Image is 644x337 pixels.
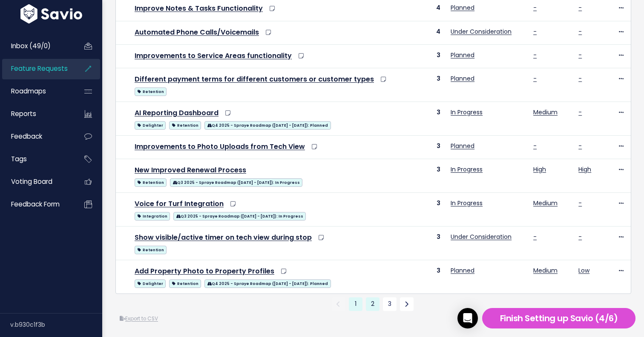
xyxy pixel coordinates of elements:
span: Q4 2025 - Spraye Roadmap ([DATE] - [DATE]): Planned [204,121,331,130]
span: Q4 2025 - Spraye Roadmap ([DATE] - [DATE]): Planned [204,279,331,288]
span: Integration [135,212,170,221]
a: - [578,108,582,116]
a: Roadmaps [2,81,71,101]
a: Under Consideration [451,232,512,241]
a: - [578,232,582,241]
span: Feature Requests [11,64,68,73]
span: 1 [349,297,362,311]
span: Reports [11,109,36,118]
span: Retention [135,246,167,254]
a: High [533,165,546,174]
a: Under Consideration [451,27,512,36]
a: Reports [2,104,71,124]
a: - [578,3,582,12]
a: Low [578,266,589,275]
a: In Progress [451,108,483,116]
td: 3 [398,227,446,260]
a: Medium [533,266,558,275]
a: Automated Phone Calls/Voicemails [135,27,259,37]
span: Retention [135,87,167,96]
a: Tags [2,149,71,169]
img: logo-white.9d6f32f41409.svg [18,4,84,23]
a: Show visible/active timer on tech view during stop [135,232,312,242]
span: Delighter [135,121,166,130]
a: - [533,3,537,12]
a: Integration [135,210,170,221]
a: AI Reporting Dashboard [135,108,218,118]
a: Q3 2025 - Spraye Roadmap ([DATE] - [DATE]): In Progress [170,177,302,187]
a: In Progress [451,165,483,174]
td: 4 [398,21,446,44]
a: Retention [135,177,167,187]
a: Planned [451,3,474,12]
a: Feedback [2,127,71,146]
a: - [578,199,582,207]
td: 3 [398,135,446,159]
a: Q3 2025 - Spraye Roadmap ([DATE] - [DATE]): In Progress [173,210,306,221]
a: Retention [135,244,167,255]
a: Export to CSV [120,315,158,322]
td: 3 [398,102,446,135]
span: Q3 2025 - Spraye Roadmap ([DATE] - [DATE]): In Progress [173,212,306,221]
div: Open Intercom Messenger [457,308,478,328]
a: - [578,74,582,83]
a: Voice for Turf Integration [135,199,224,209]
span: Roadmaps [11,87,46,96]
span: Retention [135,178,167,187]
span: Q3 2025 - Spraye Roadmap ([DATE] - [DATE]): In Progress [170,178,302,187]
a: Improvements to Photo Uploads from Tech View [135,142,305,151]
span: Feedback form [11,200,60,209]
a: Retention [169,278,201,288]
span: Inbox (49/0) [11,41,51,50]
a: Planned [451,266,474,275]
span: Tags [11,154,27,163]
a: Delighter [135,278,166,288]
a: - [533,232,537,241]
span: Feedback [11,132,42,141]
td: 3 [398,44,446,68]
a: Retention [169,119,201,130]
a: - [533,51,537,59]
span: Delighter [135,279,166,288]
a: Q4 2025 - Spraye Roadmap ([DATE] - [DATE]): Planned [204,278,331,288]
td: 3 [398,260,446,293]
a: Improve Notes & Tasks Functionality [135,3,263,13]
h5: Finish Setting up Savio (4/6) [486,312,632,325]
a: Delighter [135,119,166,130]
a: - [578,51,582,59]
span: Retention [169,121,201,130]
a: Q4 2025 - Spraye Roadmap ([DATE] - [DATE]): Planned [204,119,331,130]
td: 3 [398,193,446,227]
a: In Progress [451,199,483,207]
a: - [533,74,537,83]
a: High [578,165,591,174]
span: Retention [169,279,201,288]
a: Feedback form [2,195,71,214]
span: Voting Board [11,177,52,186]
a: - [533,27,537,36]
a: Retention [135,86,167,96]
a: Medium [533,199,558,207]
td: 3 [398,68,446,102]
a: New Improved Renewal Process [135,165,246,175]
a: 2 [366,297,379,311]
a: Feature Requests [2,59,71,78]
a: 3 [383,297,397,311]
a: Planned [451,51,474,59]
a: Planned [451,142,474,150]
a: Voting Board [2,172,71,192]
a: - [578,27,582,36]
a: - [578,142,582,150]
a: Improvements to Service Areas functionality [135,51,292,61]
a: Planned [451,74,474,83]
a: Different payment terms for different customers or customer types [135,74,374,84]
td: 3 [398,159,446,193]
div: v.b930c1f3b [10,314,102,336]
a: Medium [533,108,558,116]
a: Inbox (49/0) [2,36,71,56]
a: Add Property Photo to Property Profiles [135,266,274,276]
a: - [533,142,537,150]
